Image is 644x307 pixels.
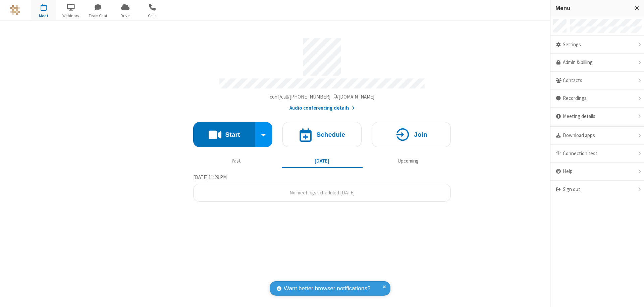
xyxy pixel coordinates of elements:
span: [DATE] 11:29 PM [193,174,227,180]
h4: Join [414,131,427,138]
span: Drive [113,13,138,19]
h3: Menu [555,5,629,11]
button: Start [193,122,255,147]
button: Audio conferencing details [289,104,355,112]
span: Want better browser notifications? [284,284,370,293]
div: Help [550,163,644,181]
button: Past [196,155,277,167]
div: Recordings [550,89,644,108]
img: QA Selenium DO NOT DELETE OR CHANGE [10,5,20,15]
h4: Start [225,131,240,138]
section: Today's Meetings [193,173,451,202]
div: Contacts [550,72,644,90]
span: Webinars [58,13,84,19]
span: Calls [140,13,165,19]
h4: Schedule [316,131,345,138]
button: [DATE] [282,155,363,167]
span: Copy my meeting room link [270,94,375,100]
div: Download apps [550,127,644,145]
section: Account details [193,33,451,112]
div: Meeting details [550,108,644,126]
a: Admin & billing [550,54,644,72]
span: Meet [31,13,56,19]
div: Settings [550,36,644,54]
div: Connection test [550,145,644,163]
div: Sign out [550,181,644,198]
span: No meetings scheduled [DATE] [289,189,355,196]
button: Schedule [282,122,362,147]
span: Team Chat [86,13,111,19]
div: Start conference options [255,122,273,147]
button: Copy my meeting room linkCopy my meeting room link [270,93,375,101]
button: Upcoming [368,155,448,167]
button: Join [372,122,451,147]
